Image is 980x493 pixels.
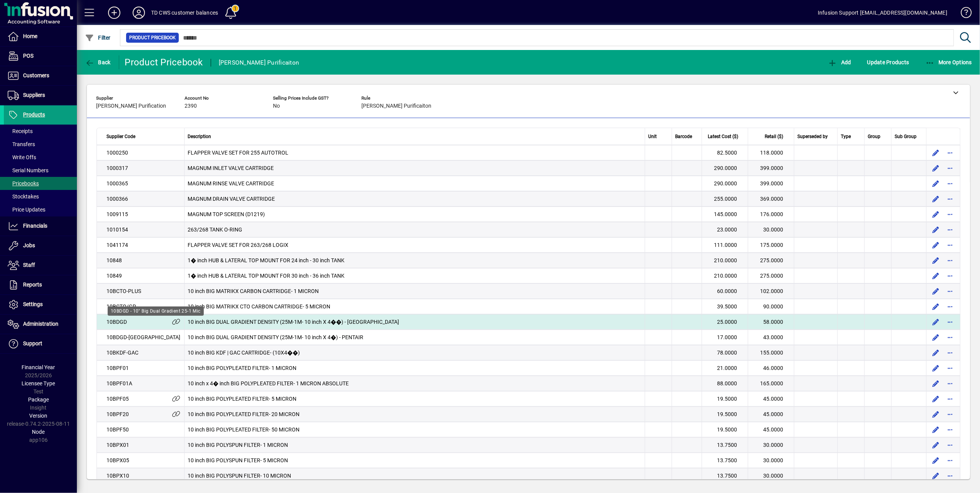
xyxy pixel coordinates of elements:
[944,393,956,405] button: More options
[717,350,737,356] span: 78.0000
[748,237,794,253] td: 175.0000
[714,180,737,187] span: 290.0000
[23,321,58,327] span: Administration
[4,217,77,236] a: Financials
[106,334,180,340] span: 10BDGD-[GEOGRAPHIC_DATA]
[895,133,917,140] span: Sub Group
[748,437,794,453] td: 30.0000
[77,55,119,69] app-page-header-button: Back
[4,236,77,255] a: Jobs
[930,408,942,420] button: Edit
[717,365,737,371] span: 21.0000
[944,362,956,374] button: More options
[717,319,737,325] span: 25.0000
[930,147,942,159] button: Edit
[106,319,127,325] span: 10BDGD
[188,242,288,248] span: FLAPPER VALVE SET FOR 263/268 LOGIX
[188,350,300,356] span: 10 inch BIG KDF | GAC CARTRIDGE- (10X4��)
[930,193,942,205] button: Edit
[188,426,299,433] span: 10 inch BIG POLYPLEATED FILTER- 50 MICRON
[106,457,129,463] span: 10BPX05
[865,55,911,69] button: Update Products
[826,55,853,69] button: Add
[4,138,77,151] a: Transfers
[23,223,47,229] span: Financials
[129,34,176,42] span: Product Pricebook
[944,239,956,251] button: More options
[8,167,48,173] span: Serial Numbers
[930,393,942,405] button: Edit
[188,365,296,371] span: 10 inch BIG POLYPLEATED FILTER- 1 MICRON
[23,340,42,346] span: Support
[23,112,45,118] span: Products
[151,7,218,19] div: TD CWS customer balances
[944,316,956,328] button: More options
[748,406,794,422] td: 45.0000
[944,223,956,236] button: More options
[765,133,783,140] span: Retail ($)
[930,346,942,359] button: Edit
[106,380,132,386] span: 10BPF01A
[717,380,737,386] span: 88.0000
[188,334,363,340] span: 10 inch BIG DUAL GRADIENT DENSITY (25M-1M- 10 inch X 4�) - PENTAIR
[717,396,737,402] span: 19.5000
[930,270,942,282] button: Edit
[23,53,33,59] span: POS
[930,362,942,374] button: Edit
[106,165,128,171] span: 1000317
[714,242,737,248] span: 111.0000
[4,66,77,85] a: Customers
[106,180,128,187] span: 1000365
[106,442,129,448] span: 10BPX01
[106,273,122,279] span: 10849
[8,154,36,160] span: Write Offs
[923,55,974,69] button: More Options
[675,133,692,140] span: Barcode
[748,453,794,468] td: 30.0000
[930,285,942,297] button: Edit
[188,180,274,187] span: MAGNUM RINSE VALVE CARTRIDGE
[125,56,203,68] div: Product Pricebook
[188,396,296,402] span: 10 inch BIG POLYPLEATED FILTER- 5 MICRON
[106,288,141,294] span: 10BCTO-PLUS
[8,128,33,134] span: Receipts
[748,207,794,222] td: 176.0000
[717,334,737,340] span: 17.0000
[717,288,737,294] span: 60.0000
[748,222,794,237] td: 30.0000
[4,151,77,164] a: Write Offs
[23,281,42,288] span: Reports
[930,208,942,220] button: Edit
[944,270,956,282] button: More options
[188,227,242,233] span: 263/268 TANK O-RING
[797,133,828,140] span: Superseded by
[106,133,135,140] span: Supplier Code
[188,165,274,171] span: MAGNUM INLET VALVE CARTRIDGE
[83,31,113,45] button: Filter
[106,473,129,479] span: 10BPX10
[930,454,942,466] button: Edit
[188,196,275,202] span: MAGNUM DRAIN VALVE CARTRIDGE
[83,55,113,69] button: Back
[188,273,344,279] span: 1� inch HUB & LATERAL TOP MOUNT FOR 30 inch - 36 inch TANK
[930,377,942,390] button: Edit
[714,273,737,279] span: 210.0000
[188,303,330,310] span: 10 inch BIG MATRIKX CTO CARBON CARTRIDGE- 5 MICRON
[944,285,956,297] button: More options
[361,103,431,109] span: [PERSON_NAME] Purificaiton
[188,211,265,217] span: MAGNUM TOP SCREEN (D1219)
[930,439,942,451] button: Edit
[717,411,737,417] span: 19.5000
[955,2,970,27] a: Knowledge Base
[944,346,956,359] button: More options
[944,454,956,466] button: More options
[748,345,794,360] td: 155.0000
[930,470,942,482] button: Edit
[944,208,956,220] button: More options
[717,442,737,448] span: 13.7500
[714,257,737,263] span: 210.0000
[188,257,344,263] span: 1� inch HUB & LATERAL TOP MOUNT FOR 24 inch - 30 inch TANK
[188,150,288,156] span: FLAPPER VALVE SET FOR 255 AUTOTROL
[930,162,942,174] button: Edit
[748,299,794,314] td: 90.0000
